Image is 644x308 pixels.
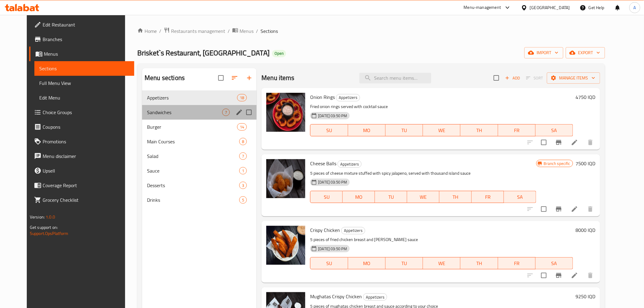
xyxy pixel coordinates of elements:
[142,149,257,163] div: Salad7
[240,139,247,145] span: 8
[142,105,257,120] div: Sandwiches7edit
[474,193,502,201] span: FR
[310,191,343,203] button: SU
[310,292,362,301] span: Mughatas Crispy Chicken
[351,126,383,135] span: MO
[147,167,239,174] div: Sauce
[310,159,336,168] span: Cheese Balls
[147,196,239,204] span: Drinks
[501,126,533,135] span: FR
[142,134,257,149] div: Main Courses8
[536,257,573,269] button: SA
[551,202,566,216] button: Branch-specific-item
[536,124,573,136] button: SA
[551,268,566,283] button: Branch-specific-item
[240,183,247,188] span: 3
[460,257,498,269] button: TH
[39,65,129,72] span: Sections
[537,136,550,149] span: Select to update
[145,73,185,82] h2: Menu sections
[239,152,247,160] div: items
[310,257,348,269] button: SU
[137,27,157,35] a: Home
[43,196,129,204] span: Grocery Checklist
[43,109,129,116] span: Choice Groups
[313,126,345,135] span: SU
[423,124,460,136] button: WE
[571,139,578,146] a: Edit menu item
[345,193,373,201] span: MO
[171,27,225,35] span: Restaurants management
[503,73,522,83] span: Add item
[504,191,536,203] button: SA
[29,149,134,163] a: Menu disclaimer
[386,124,423,136] button: TU
[566,47,605,58] button: export
[425,259,458,268] span: WE
[410,193,437,201] span: WE
[237,124,247,130] span: 14
[222,110,229,115] span: 7
[498,124,536,136] button: FR
[576,292,595,301] h6: 9250 IQD
[341,227,365,234] div: Appetizers
[316,113,349,119] span: [DATE] 03:50 PM
[227,71,242,85] span: Sort sections
[29,178,134,193] a: Coverage Report
[147,123,237,131] span: Burger
[501,259,533,268] span: FR
[442,193,469,201] span: TH
[29,134,134,149] a: Promotions
[142,90,257,105] div: Appetizers18
[524,47,563,58] button: import
[576,226,595,234] h6: 8000 IQD
[215,72,227,84] span: Select all sections
[547,72,600,84] button: Manage items
[142,120,257,134] div: Burger14
[463,259,495,268] span: TH
[460,124,498,136] button: TH
[506,193,534,201] span: SA
[147,138,239,145] span: Main Courses
[29,193,134,207] a: Grocery Checklist
[43,123,129,131] span: Coupons
[240,197,247,203] span: 5
[634,4,636,11] span: A
[239,138,247,145] div: items
[571,49,600,57] span: export
[463,126,495,135] span: TH
[375,191,407,203] button: TU
[338,160,362,168] div: Appetizers
[239,182,247,189] div: items
[240,168,247,174] span: 1
[503,73,522,83] button: Add
[142,178,257,193] div: Desserts3
[343,191,375,203] button: MO
[239,167,247,174] div: items
[316,246,349,252] span: [DATE] 03:50 PM
[43,36,129,43] span: Branches
[242,71,257,85] button: Add section
[29,163,134,178] a: Upsell
[147,182,239,189] span: Desserts
[137,27,605,35] nav: breadcrumb
[228,27,230,35] li: /
[43,138,129,145] span: Promotions
[256,27,258,35] li: /
[541,161,573,166] span: Branch specific
[147,109,222,116] div: Sandwiches
[237,95,247,101] span: 18
[363,294,387,301] span: Appetizers
[571,272,578,279] a: Edit menu item
[537,269,550,282] span: Select to update
[490,72,503,84] span: Select section
[29,32,134,47] a: Branches
[39,79,129,87] span: Full Menu View
[142,88,257,210] nav: Menu sections
[537,203,550,215] span: Select to update
[504,75,521,82] span: Add
[538,259,571,268] span: SA
[237,123,247,131] div: items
